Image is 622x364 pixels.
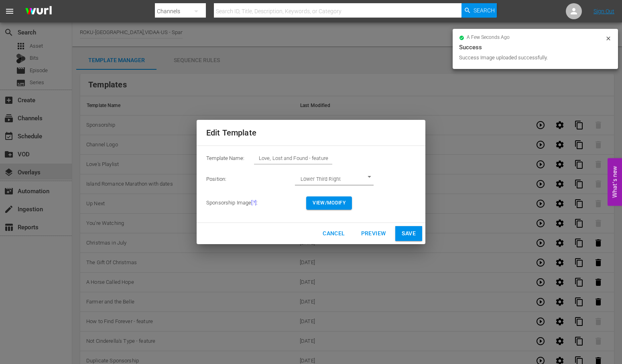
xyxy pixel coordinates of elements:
button: Preview [355,226,392,241]
h2: Edit Template [206,126,416,139]
img: ans4CAIJ8jUAAAAAAAAAAAAAAAAAAAAAAAAgQb4GAAAAAAAAAAAAAAAAAAAAAAAAJMjXAAAAAAAAAAAAAAAAAAAAAAAAgAT5G... [19,2,58,21]
div: Success [459,42,612,52]
td: Sponsorship Image : [206,190,306,216]
span: menu [5,6,14,16]
span: Template Name: [206,155,244,161]
span: Updating the image takes effect immediately, regardless of whether the template is saved [251,200,256,206]
button: Open Feedback Widget [608,158,622,206]
span: Cancel [323,229,345,239]
span: Preview [361,229,386,239]
span: Search [474,3,495,18]
td: Position: [206,168,306,190]
span: a few seconds ago [467,34,510,41]
span: View/Modify [313,199,346,207]
div: Success Image uploaded successfully. [459,54,603,62]
button: View/Modify [306,196,352,210]
button: Cancel [316,226,351,241]
div: Lower Third Right [295,173,374,186]
a: Sign Out [594,8,614,14]
button: Save [395,226,422,241]
span: Save [402,229,416,239]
